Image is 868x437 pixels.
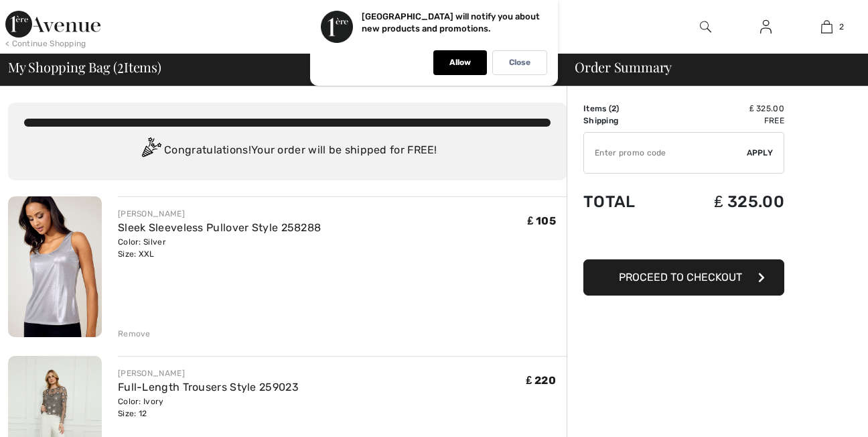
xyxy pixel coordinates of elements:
[559,60,860,74] div: Order Summary
[137,137,164,164] img: Congratulation2.svg
[821,19,833,35] img: My Bag
[584,133,747,173] input: Promo code
[118,208,321,220] div: [PERSON_NAME]
[747,147,774,159] span: Apply
[611,104,616,113] span: 2
[749,19,782,36] a: Sign In
[669,179,784,225] td: ₤ 325.00
[583,179,669,225] td: Total
[583,115,669,127] td: Shipping
[583,225,784,255] iframe: PayPal
[118,328,151,340] div: Remove
[5,38,86,50] div: < Continue Shopping
[583,103,669,115] td: Items ( )
[669,103,784,115] td: ₤ 325.00
[8,196,102,337] img: Sleek Sleeveless Pullover Style 258288
[619,271,742,284] span: Proceed to Checkout
[118,221,321,234] a: Sleek Sleeveless Pullover Style 258288
[509,58,530,68] p: Close
[528,214,556,227] span: ₤ 105
[449,58,471,68] p: Allow
[583,259,784,296] button: Proceed to Checkout
[669,115,784,127] td: Free
[118,381,299,393] a: Full-Length Trousers Style 259023
[700,19,711,35] img: search the website
[797,19,857,35] a: 2
[24,137,551,164] div: Congratulations! Your order will be shipped for FREE!
[117,57,124,74] span: 2
[118,236,321,260] div: Color: Silver Size: XXL
[362,11,540,34] p: [GEOGRAPHIC_DATA] will notify you about new products and promotions.
[8,60,161,74] span: My Shopping Bag ( Items)
[760,19,772,35] img: My Info
[839,21,844,33] span: 2
[526,374,556,387] span: ₤ 220
[118,395,299,420] div: Color: Ivory Size: 12
[118,367,299,379] div: [PERSON_NAME]
[5,11,100,38] img: 1ère Avenue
